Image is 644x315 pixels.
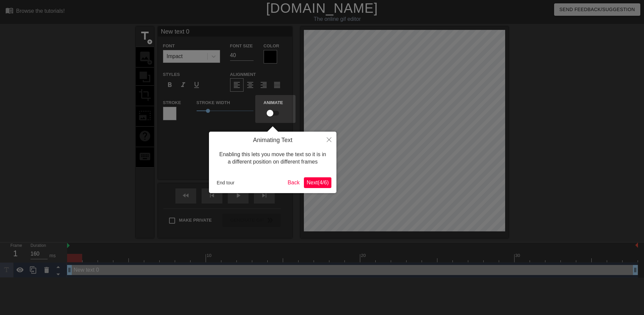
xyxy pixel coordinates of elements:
button: Close [322,132,336,147]
span: Next ( 4 / 6 ) [307,180,329,185]
div: Enabling this lets you move the text so it is in a different position on different frames [214,144,331,173]
button: Back [285,177,303,188]
h4: Animating Text [214,137,331,144]
button: Next [304,177,331,188]
button: End tour [214,178,237,188]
